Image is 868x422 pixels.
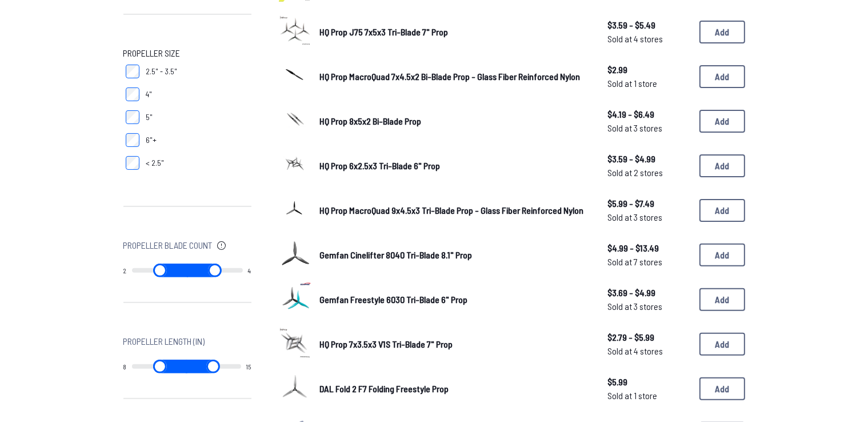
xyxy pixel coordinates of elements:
button: Add [699,154,745,177]
a: Gemfan Freestyle 6030 Tri-Blade 6" Prop [320,293,590,306]
img: image [279,193,311,225]
span: Sold at 2 stores [608,166,690,180]
img: image [279,59,311,91]
span: HQ Prop 7x3.5x3 V1S Tri-Blade 7" Prop [320,339,453,349]
output: 2 [123,266,127,275]
span: $3.59 - $4.99 [608,152,690,166]
input: 5" [126,110,139,124]
img: image [279,327,311,359]
output: 8 [123,362,127,371]
span: $5.99 - $7.49 [608,197,690,210]
span: Sold at 1 store [608,77,690,90]
span: 5" [146,112,153,123]
span: Sold at 1 store [608,389,690,403]
a: HQ Prop 6x2.5x3 Tri-Blade 6" Prop [320,159,590,173]
span: Sold at 3 stores [608,300,690,313]
span: Propeller Blade Count [123,238,213,252]
span: DAL Fold 2 F7 Folding Freestyle Prop [320,383,449,394]
a: image [279,327,311,362]
input: 4" [126,87,139,101]
img: image [279,237,311,269]
span: $5.99 [608,375,690,389]
a: image [279,193,311,228]
a: image [279,371,311,407]
img: image [279,282,311,314]
input: 2.5" - 3.5" [126,65,139,78]
output: 4 [248,266,251,275]
span: $2.99 [608,63,690,77]
button: Add [699,65,745,88]
a: HQ Prop 7x3.5x3 V1S Tri-Blade 7" Prop [320,337,590,351]
output: 15 [246,362,251,371]
span: Sold at 3 stores [608,210,690,224]
span: Sold at 4 stores [608,32,690,46]
a: HQ Prop MacroQuad 9x4.5x3 Tri-Blade Prop - Glass Fiber Reinforced Nylon [320,204,590,217]
button: Add [699,377,745,400]
span: Sold at 3 stores [608,121,690,135]
span: $3.59 - $5.49 [608,18,690,32]
span: $4.19 - $6.49 [608,108,690,121]
a: HQ Prop MacroQuad 7x4.5x2 Bi-Blade Prop - Glass Fiber Reinforced Nylon [320,70,590,83]
img: image [279,14,311,46]
button: Add [699,244,745,266]
button: Add [699,333,745,356]
button: Add [699,110,745,133]
span: Sold at 4 stores [608,344,690,358]
input: < 2.5" [126,156,139,170]
span: HQ Prop 8x5x2 Bi-Blade Prop [320,116,422,126]
span: HQ Prop 6x2.5x3 Tri-Blade 6" Prop [320,160,441,171]
span: $4.99 - $13.49 [608,241,690,255]
button: Add [699,21,745,43]
span: $2.79 - $5.99 [608,331,690,344]
a: HQ Prop J75 7x5x3 Tri-Blade 7" Prop [320,25,590,39]
span: Sold at 7 stores [608,255,690,269]
button: Add [699,288,745,311]
span: Propeller Length (in) [123,335,205,348]
span: 6"+ [146,134,157,146]
a: HQ Prop 8x5x2 Bi-Blade Prop [320,114,590,128]
span: HQ Prop J75 7x5x3 Tri-Blade 7" Prop [320,26,449,37]
span: Gemfan Cinelifter 8040 Tri-Blade 8.1" Prop [320,249,473,260]
span: HQ Prop MacroQuad 7x4.5x2 Bi-Blade Prop - Glass Fiber Reinforced Nylon [320,71,581,82]
span: < 2.5" [146,157,165,169]
a: image [279,148,311,184]
a: image [279,237,311,273]
span: 4" [146,89,153,100]
button: Add [699,199,745,222]
a: DAL Fold 2 F7 Folding Freestyle Prop [320,382,590,396]
input: 6"+ [126,133,139,147]
span: HQ Prop MacroQuad 9x4.5x3 Tri-Blade Prop - Glass Fiber Reinforced Nylon [320,205,584,216]
span: Gemfan Freestyle 6030 Tri-Blade 6" Prop [320,294,468,305]
img: image [279,103,311,136]
span: Propeller Size [123,46,181,60]
span: $3.69 - $4.99 [608,286,690,300]
img: image [279,371,311,403]
a: image [279,282,311,317]
a: image [279,14,311,50]
a: image [279,59,311,94]
a: Gemfan Cinelifter 8040 Tri-Blade 8.1" Prop [320,248,590,262]
img: image [279,148,311,180]
a: image [279,103,311,139]
span: 2.5" - 3.5" [146,66,178,77]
